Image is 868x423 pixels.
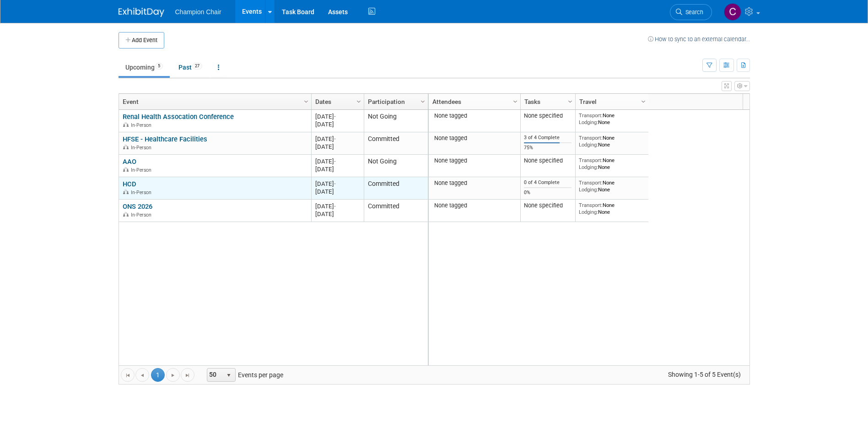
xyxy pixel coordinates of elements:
span: Lodging: [579,186,598,193]
span: - [334,158,336,165]
a: Column Settings [565,94,575,108]
div: None specified [524,202,571,209]
td: Not Going [364,155,428,177]
div: None None [579,179,645,193]
a: AAO [123,157,136,166]
a: Dates [315,94,358,109]
td: Not Going [364,110,428,132]
span: Lodging: [579,164,598,170]
img: ExhibitDay [119,8,164,17]
div: None None [579,202,645,215]
span: 1 [151,368,165,382]
span: - [334,113,336,120]
span: Lodging: [579,209,598,215]
a: HFSE - Healthcare Facilities [123,135,207,143]
span: Column Settings [640,98,647,105]
span: Lodging: [579,119,598,125]
img: In-Person Event [123,190,129,194]
div: [DATE] [315,202,360,210]
span: Go to the previous page [139,372,146,379]
span: Column Settings [512,98,519,105]
div: 0 of 4 Complete [524,179,571,186]
a: Travel [579,94,642,109]
a: Go to the last page [181,368,194,382]
div: None specified [524,157,571,164]
a: Renal Health Assocation Conference [123,113,234,121]
span: Transport: [579,157,603,163]
img: In-Person Event [123,167,129,172]
span: In-Person [131,190,154,195]
span: In-Person [131,145,154,151]
span: In-Person [131,167,154,173]
span: Events per page [195,368,292,382]
a: Column Settings [354,94,364,108]
span: Go to the next page [169,372,177,379]
a: HCD [123,180,136,188]
span: Lodging: [579,141,598,148]
div: [DATE] [315,188,360,195]
td: Committed [364,200,428,222]
div: 0% [524,190,571,196]
div: None None [579,135,645,148]
a: How to sync to an external calendar... [648,36,750,43]
span: - [334,203,336,210]
img: In-Person Event [123,122,129,127]
a: Search [670,4,712,20]
div: [DATE] [315,157,360,165]
span: Transport: [579,179,603,186]
span: In-Person [131,122,154,128]
a: Upcoming5 [119,59,170,76]
span: Transport: [579,202,603,208]
a: Column Settings [301,94,311,108]
a: Go to the previous page [135,368,149,382]
img: In-Person Event [123,212,129,217]
span: Go to the last page [184,372,191,379]
div: None tagged [432,179,517,187]
span: Search [682,9,703,16]
a: Participation [368,94,422,109]
div: None tagged [432,112,517,119]
span: Column Settings [566,98,574,105]
span: Champion Chair [175,8,221,16]
span: Transport: [579,135,603,141]
a: Column Settings [510,94,520,108]
div: 3 of 4 Complete [524,135,571,141]
span: Column Settings [355,98,362,105]
div: 75% [524,145,571,151]
div: [DATE] [315,210,360,218]
a: Past27 [172,59,209,76]
span: Transport: [579,112,603,119]
span: Go to the first page [124,372,131,379]
div: None None [579,112,645,125]
span: 27 [192,63,202,70]
span: Column Settings [419,98,426,105]
a: Column Settings [418,94,428,108]
a: Attendees [432,94,514,109]
span: select [225,372,232,379]
span: In-Person [131,212,154,218]
img: Chris Kiscellus [724,3,741,21]
div: [DATE] [315,180,360,188]
a: Event [123,94,305,109]
div: [DATE] [315,120,360,128]
img: In-Person Event [123,145,129,149]
div: [DATE] [315,113,360,120]
button: Add Event [119,32,164,49]
a: Go to the next page [166,368,180,382]
div: None specified [524,112,571,119]
div: None tagged [432,135,517,142]
div: None tagged [432,157,517,164]
span: Column Settings [302,98,310,105]
div: [DATE] [315,143,360,151]
div: None tagged [432,202,517,209]
span: 50 [207,369,223,381]
div: [DATE] [315,135,360,143]
a: Tasks [524,94,569,109]
td: Committed [364,132,428,155]
span: - [334,180,336,187]
div: [DATE] [315,165,360,173]
span: Showing 1-5 of 5 Event(s) [659,368,749,381]
a: ONS 2026 [123,202,152,211]
td: Committed [364,177,428,200]
span: 5 [155,63,163,70]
